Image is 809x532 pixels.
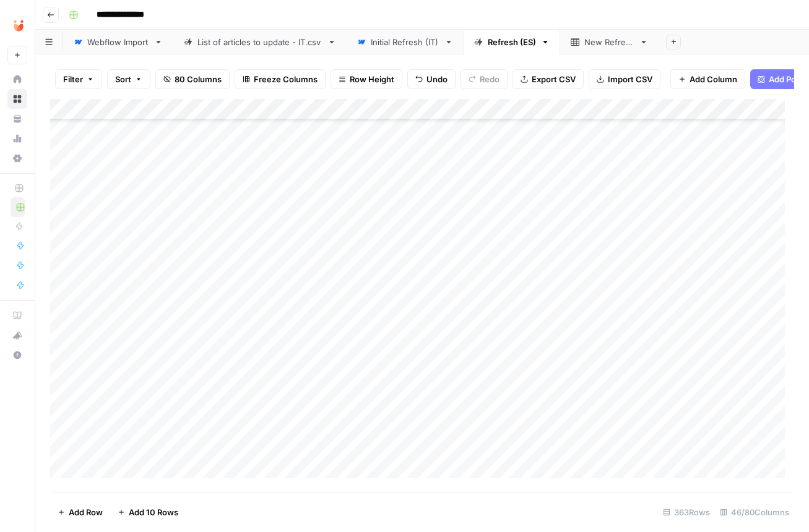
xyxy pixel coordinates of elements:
[7,148,27,168] a: Settings
[7,89,27,109] a: Browse
[347,30,464,54] a: Initial Refresh (IT)
[7,10,27,41] button: Workspace: Unobravo
[7,14,30,36] img: Unobravo Logo
[690,73,737,85] span: Add Column
[7,306,27,325] a: AirOps Academy
[560,30,659,54] a: New Refresh
[513,69,584,89] button: Export CSV
[110,502,186,522] button: Add 10 Rows
[608,73,652,85] span: Import CSV
[371,36,439,48] div: Initial Refresh (IT)
[8,326,27,345] div: What's new?
[7,325,27,345] button: What's new?
[173,30,347,54] a: List of articles to update - IT.csv
[197,36,322,48] div: List of articles to update - IT.csv
[715,502,794,522] div: 46/80 Columns
[670,69,745,89] button: Add Column
[254,73,318,85] span: Freeze Columns
[488,36,536,48] div: Refresh (ES)
[129,506,178,518] span: Add 10 Rows
[115,73,131,85] span: Sort
[7,345,27,365] button: Help + Support
[584,36,634,48] div: New Refresh
[658,502,715,522] div: 363 Rows
[426,73,448,85] span: Undo
[155,69,230,89] button: 80 Columns
[107,69,150,89] button: Sort
[461,69,508,89] button: Redo
[50,502,110,522] button: Add Row
[63,73,83,85] span: Filter
[350,73,394,85] span: Row Height
[407,69,456,89] button: Undo
[55,69,102,89] button: Filter
[69,506,103,518] span: Add Row
[464,30,560,54] a: Refresh (ES)
[7,109,27,129] a: Your Data
[331,69,402,89] button: Row Height
[7,69,27,89] a: Home
[175,73,222,85] span: 80 Columns
[589,69,660,89] button: Import CSV
[480,73,500,85] span: Redo
[63,30,173,54] a: Webflow Import
[7,129,27,148] a: Usage
[532,73,576,85] span: Export CSV
[87,36,149,48] div: Webflow Import
[235,69,326,89] button: Freeze Columns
